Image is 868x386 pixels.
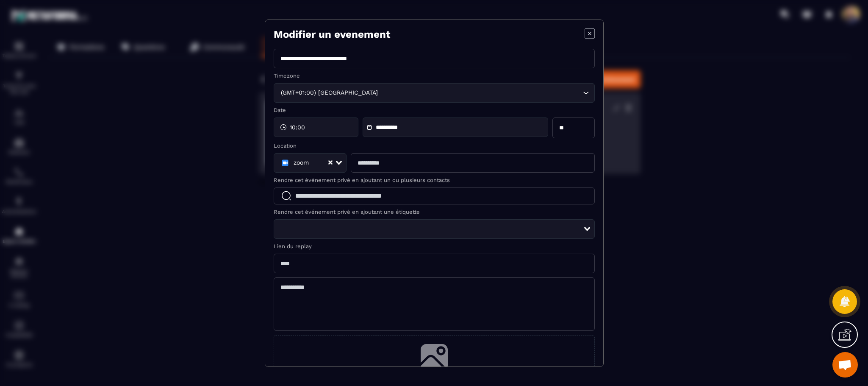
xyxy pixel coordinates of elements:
span: 10:00 [290,123,305,131]
div: Search for option [274,153,347,173]
a: Ouvrir le chat [832,352,858,378]
div: Search for option [274,83,595,103]
button: Clear Selected [328,159,333,166]
span: (GMT+01:00) [GEOGRAPHIC_DATA] [279,88,380,98]
label: Lien du replay [274,243,595,249]
label: Location [274,143,595,149]
input: Search for option [380,88,581,98]
span: zoom [294,159,309,167]
label: Date [274,107,595,113]
label: Timezone [274,73,595,79]
h2: Modifier un evenement [274,28,390,40]
input: Search for option [311,158,328,168]
div: Search for option [274,219,595,239]
label: Rendre cet événement privé en ajoutant un ou plusieurs contacts [274,177,595,183]
label: Rendre cet événement privé en ajoutant une étiquette [274,209,595,215]
input: Search for option [279,224,583,234]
